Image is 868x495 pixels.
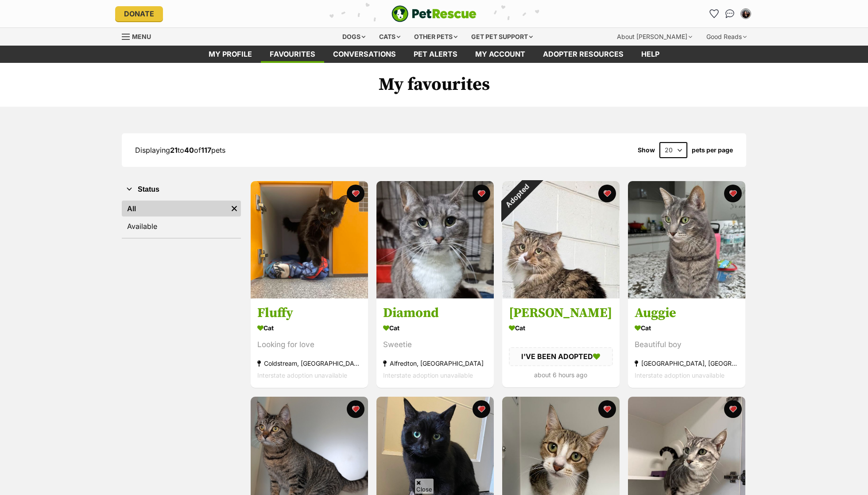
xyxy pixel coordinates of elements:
a: Favourites [707,7,721,21]
a: [PERSON_NAME] Cat I'VE BEEN ADOPTED about 6 hours ago favourite [502,298,620,387]
a: My account [466,46,534,63]
strong: 40 [184,146,194,155]
a: Donate [115,6,163,21]
button: favourite [724,185,742,202]
a: Available [122,218,241,234]
button: favourite [724,400,742,418]
div: Cat [509,322,613,335]
h3: Auggie [635,305,739,322]
strong: 117 [201,146,211,155]
div: Sweetie [383,339,487,351]
span: Menu [132,33,151,40]
a: Pet alerts [405,46,466,63]
a: Favourites [261,46,324,63]
a: Fluffy Cat Looking for love Coldstream, [GEOGRAPHIC_DATA] Interstate adoption unavailable favourite [251,298,368,388]
div: Cat [383,322,487,335]
img: Al Pacino [502,181,620,298]
div: Beautiful boy [635,339,739,351]
span: Close [415,478,434,494]
button: favourite [347,400,364,418]
a: Help [632,46,668,63]
div: [GEOGRAPHIC_DATA], [GEOGRAPHIC_DATA] [635,358,739,370]
div: Coldstream, [GEOGRAPHIC_DATA] [257,358,361,370]
img: Fluffy [251,181,368,298]
h3: [PERSON_NAME] [509,305,613,322]
a: Menu [122,28,157,44]
strong: 21 [170,146,178,155]
a: My profile [200,46,261,63]
div: Dogs [336,28,372,46]
h3: Diamond [383,305,487,322]
span: Show [638,147,655,154]
img: Auggie [628,181,745,298]
button: favourite [598,185,616,202]
a: Adopted [502,291,620,300]
a: Adopter resources [534,46,632,63]
img: logo-e224e6f780fb5917bec1dbf3a21bbac754714ae5b6737aabdf751b685950b380.svg [391,5,477,22]
div: Other pets [408,28,464,46]
button: favourite [473,400,490,418]
span: Interstate adoption unavailable [635,372,725,379]
div: Looking for love [257,339,361,351]
span: Interstate adoption unavailable [383,372,473,379]
h3: Fluffy [257,305,361,322]
div: Cat [635,322,739,335]
a: Auggie Cat Beautiful boy [GEOGRAPHIC_DATA], [GEOGRAPHIC_DATA] Interstate adoption unavailable fav... [628,298,745,388]
div: Adopted [491,170,543,222]
button: favourite [598,400,616,418]
div: Cats [373,28,407,46]
a: All [122,201,228,217]
div: about 6 hours ago [509,369,613,381]
button: favourite [347,185,364,202]
button: Status [122,184,241,195]
img: Diamond [376,181,494,298]
a: Conversations [723,7,737,21]
button: favourite [473,185,490,202]
div: I'VE BEEN ADOPTED [509,348,613,366]
ul: Account quick links [707,7,753,21]
span: Displaying to of pets [135,146,225,155]
label: pets per page [692,147,733,154]
img: Duong Do (Freya) profile pic [741,9,750,18]
a: conversations [324,46,405,63]
span: Interstate adoption unavailable [257,372,347,379]
div: Get pet support [465,28,539,46]
button: My account [739,7,753,21]
a: PetRescue [391,5,477,22]
div: Status [122,199,241,238]
a: Remove filter [228,201,241,217]
div: Good Reads [700,28,753,46]
div: About [PERSON_NAME] [611,28,698,46]
div: Alfredton, [GEOGRAPHIC_DATA] [383,358,487,370]
img: chat-41dd97257d64d25036548639549fe6c8038ab92f7586957e7f3b1b290dea8141.svg [725,9,735,18]
div: Cat [257,322,361,335]
a: Diamond Cat Sweetie Alfredton, [GEOGRAPHIC_DATA] Interstate adoption unavailable favourite [376,298,494,388]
